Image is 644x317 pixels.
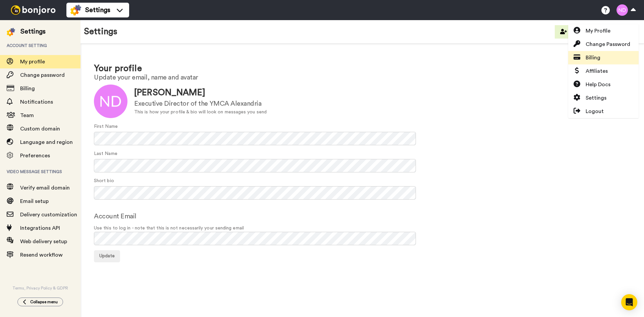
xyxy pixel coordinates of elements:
[20,99,53,105] span: Notifications
[20,252,63,258] span: Resend workflow
[20,113,34,118] span: Team
[20,140,73,145] span: Language and region
[85,5,110,15] span: Settings
[20,239,67,244] span: Web delivery setup
[99,254,115,258] span: Update
[94,250,120,262] button: Update
[586,40,630,48] span: Change Password
[20,225,60,231] span: Integrations API
[586,107,604,115] span: Logout
[20,72,65,78] span: Change password
[621,294,637,310] div: Open Intercom Messenger
[568,91,639,105] a: Settings
[94,74,631,81] h2: Update your email, name and avatar
[134,109,267,116] div: This is how your profile & bio will look on messages you send
[94,64,631,73] h1: Your profile
[134,87,267,99] div: [PERSON_NAME]
[7,28,15,36] img: settings-colored.svg
[84,27,117,37] h1: Settings
[17,298,63,306] button: Collapse menu
[568,38,639,51] a: Change Password
[568,24,639,38] a: My Profile
[586,94,606,102] span: Settings
[70,5,81,15] img: settings-colored.svg
[568,105,639,118] a: Logout
[20,153,50,158] span: Preferences
[20,199,49,204] span: Email setup
[586,27,610,35] span: My Profile
[568,64,639,78] a: Affiliates
[94,225,631,232] span: Use this to log in - note that this is not necessarily your sending email
[586,54,600,62] span: Billing
[586,67,608,75] span: Affiliates
[555,25,588,39] button: Invite
[20,86,35,91] span: Billing
[94,177,114,184] label: Short bio
[94,150,117,157] label: Last Name
[20,185,70,191] span: Verify email domain
[586,81,610,89] span: Help Docs
[8,5,58,15] img: bj-logo-header-white.svg
[20,27,46,36] div: Settings
[568,78,639,91] a: Help Docs
[94,211,137,221] label: Account Email
[20,212,77,217] span: Delivery customization
[568,51,639,64] a: Billing
[20,126,60,131] span: Custom domain
[20,59,45,64] span: My profile
[134,99,267,109] div: Executive Director of the YMCA Alexandria
[30,299,58,305] span: Collapse menu
[94,123,118,130] label: First Name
